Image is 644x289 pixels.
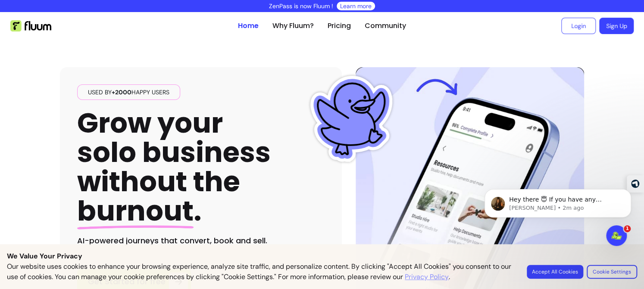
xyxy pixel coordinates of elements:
p: We Value Your Privacy [7,251,637,261]
a: Pricing [328,21,351,31]
button: Accept All Cookies [527,265,583,279]
a: Sign Up [599,18,634,34]
button: Cookie Settings [587,265,637,279]
a: Learn more [340,2,372,10]
a: Why Fluum? [272,21,314,31]
h2: AI-powered journeys that convert, book and sell. [77,235,325,247]
p: Our website uses cookies to enhance your browsing experience, analyze site traffic, and personali... [7,261,516,282]
a: Login [561,18,596,34]
a: Privacy Policy [405,272,449,282]
img: Fluum Duck sticker [308,76,394,162]
iframe: Intercom notifications message [472,171,644,266]
span: 1 [624,225,631,232]
span: burnout [77,192,194,230]
a: Home [238,21,259,31]
span: Used by happy users [84,88,173,96]
p: ZenPass is now Fluum ! [269,2,333,10]
span: +2000 [112,88,131,96]
h1: Grow your solo business without the . [77,109,271,226]
img: Fluum Logo [10,20,51,31]
a: Community [365,21,406,31]
iframe: Intercom live chat [606,225,627,246]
